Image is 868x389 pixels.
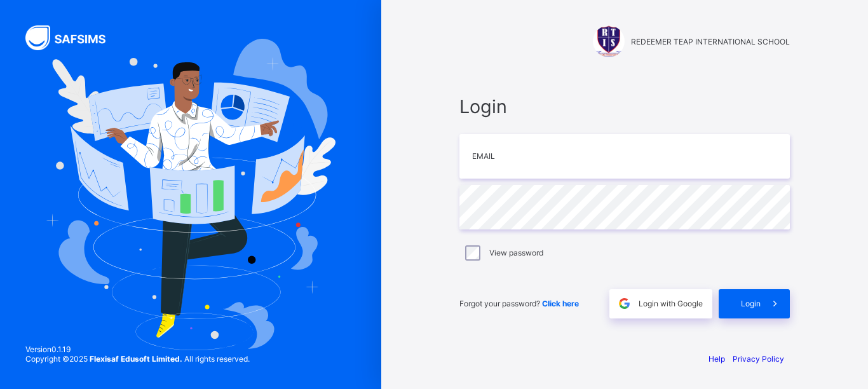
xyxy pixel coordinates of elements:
[459,95,790,118] span: Login
[459,299,579,308] span: Forgot your password?
[617,296,632,311] img: google.396cfc9801f0270233282035f929180a.svg
[489,248,543,257] label: View password
[25,354,250,364] span: Copyright © 2025 All rights reserved.
[733,354,784,364] a: Privacy Policy
[25,345,250,354] span: Version 0.1.19
[741,299,761,308] span: Login
[25,25,121,50] img: SAFSIMS Logo
[542,299,579,308] a: Click here
[709,354,725,364] a: Help
[639,299,703,308] span: Login with Google
[631,37,790,46] span: REDEEMER TEAP INTERNATIONAL SCHOOL
[90,354,182,364] strong: Flexisaf Edusoft Limited.
[46,39,335,350] img: Hero Image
